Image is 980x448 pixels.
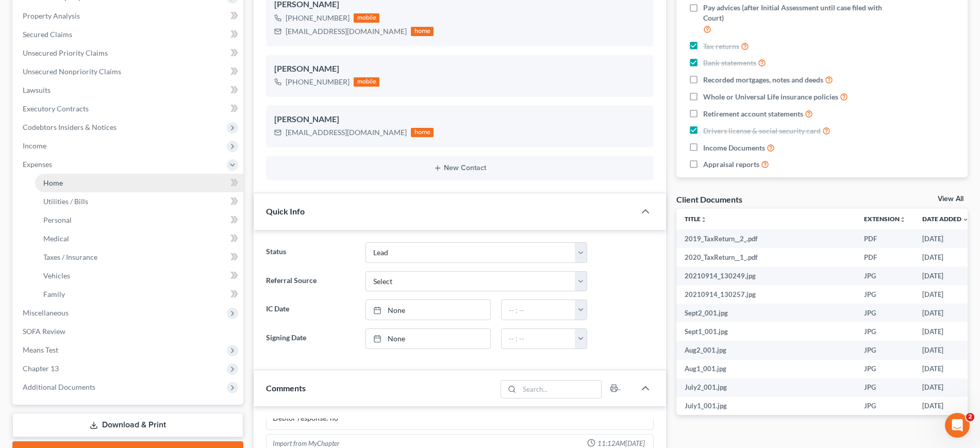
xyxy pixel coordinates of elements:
[43,178,63,187] span: Home
[14,44,243,62] a: Unsecured Priority Claims
[922,215,969,223] a: Date Added expand_more
[703,41,739,52] span: Tax returns
[35,248,243,267] a: Taxes / Insurance
[354,13,379,23] div: mobile
[286,13,350,23] div: [PHONE_NUMBER]
[35,285,243,304] a: Family
[266,206,305,216] span: Quick Info
[23,141,46,150] span: Income
[938,195,964,203] a: View All
[914,285,977,304] td: [DATE]
[23,123,117,131] span: Codebtors Insiders & Notices
[14,81,243,99] a: Lawsuits
[43,253,97,261] span: Taxes / Insurance
[676,304,856,322] td: Sept2_001.jpg
[411,128,434,137] div: home
[676,322,856,341] td: Sept1_001.jpg
[14,7,243,25] a: Property Analysis
[962,217,969,223] i: expand_more
[914,248,977,267] td: [DATE]
[23,160,52,169] span: Expenses
[14,62,243,81] a: Unsecured Nonpriority Claims
[703,75,823,85] span: Recorded mortgages, notes and deeds
[261,271,360,292] label: Referral Source
[35,211,243,229] a: Personal
[900,217,906,223] i: unfold_more
[856,285,914,304] td: JPG
[856,304,914,322] td: JPG
[23,308,69,317] span: Miscellaneous
[502,300,575,320] input: -- : --
[12,413,243,437] a: Download & Print
[274,63,645,75] div: [PERSON_NAME]
[676,229,856,248] td: 2019_TaxReturn__2_.pdf
[366,329,490,349] a: None
[856,229,914,248] td: PDF
[703,126,821,136] span: Drivers license & social security card
[856,322,914,341] td: JPG
[914,229,977,248] td: [DATE]
[502,329,575,349] input: -- : --
[703,143,765,153] span: Income Documents
[676,378,856,397] td: July2_001.jpg
[856,341,914,359] td: JPG
[23,383,95,391] span: Additional Documents
[261,300,360,320] label: IC Date
[43,197,88,206] span: Utilities / Bills
[286,127,407,138] div: [EMAIL_ADDRESS][DOMAIN_NAME]
[35,267,243,285] a: Vehicles
[914,322,977,341] td: [DATE]
[914,304,977,322] td: [DATE]
[945,413,970,438] iframe: Intercom live chat
[676,285,856,304] td: 20210914_130257.jpg
[701,217,707,223] i: unfold_more
[914,267,977,285] td: [DATE]
[966,413,974,421] span: 2
[23,86,51,94] span: Lawsuits
[43,290,65,298] span: Family
[23,48,108,57] span: Unsecured Priority Claims
[43,271,70,280] span: Vehicles
[703,159,759,170] span: Appraisal reports
[23,104,89,113] span: Executory Contracts
[23,364,59,373] span: Chapter 13
[35,229,243,248] a: Medical
[856,397,914,416] td: JPG
[676,267,856,285] td: 20210914_130249.jpg
[14,25,243,44] a: Secured Claims
[366,300,490,320] a: None
[685,215,707,223] a: Titleunfold_more
[43,234,69,243] span: Medical
[266,383,306,393] span: Comments
[274,164,645,172] button: New Contact
[23,30,72,39] span: Secured Claims
[43,215,72,224] span: Personal
[23,67,121,76] span: Unsecured Nonpriority Claims
[703,92,838,102] span: Whole or Universal Life insurance policies
[856,378,914,397] td: JPG
[703,109,803,119] span: Retirement account statements
[286,77,350,87] div: [PHONE_NUMBER]
[411,27,434,36] div: home
[856,267,914,285] td: JPG
[703,3,886,23] span: Pay advices (after Initial Assessment until case filed with Court)
[864,215,906,223] a: Extensionunfold_more
[914,378,977,397] td: [DATE]
[676,248,856,267] td: 2020_TaxReturn__1_.pdf
[23,11,80,20] span: Property Analysis
[261,328,360,349] label: Signing Date
[35,174,243,192] a: Home
[35,192,243,211] a: Utilities / Bills
[676,194,742,205] div: Client Documents
[703,58,756,68] span: Bank statements
[914,397,977,416] td: [DATE]
[23,345,58,354] span: Means Test
[914,360,977,378] td: [DATE]
[14,322,243,341] a: SOFA Review
[354,77,379,87] div: mobile
[703,176,849,187] span: Separation agreements or decrees of divorces
[286,26,407,37] div: [EMAIL_ADDRESS][DOMAIN_NAME]
[14,99,243,118] a: Executory Contracts
[23,327,65,336] span: SOFA Review
[676,360,856,378] td: Aug1_001.jpg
